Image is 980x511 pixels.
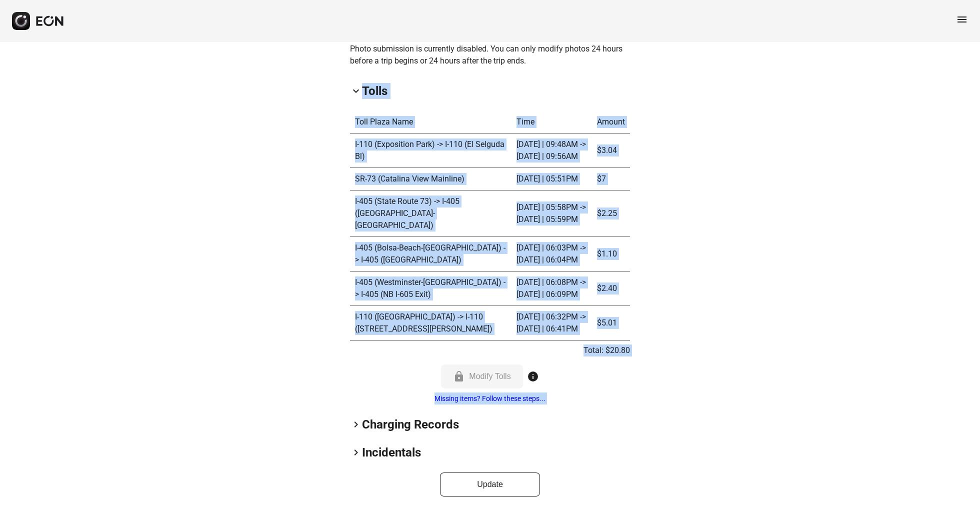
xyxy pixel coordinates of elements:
th: Time [511,111,592,133]
td: [DATE] | 06:32PM -> [DATE] | 06:41PM [511,306,592,340]
span: keyboard_arrow_down [350,85,362,97]
span: keyboard_arrow_right [350,418,362,430]
span: info [527,370,539,382]
th: Toll Plaza Name [350,111,511,133]
td: SR-73 (Catalina View Mainline) [350,168,511,190]
td: I-405 (Westminster-[GEOGRAPHIC_DATA]) -> I-405 (NB I-605 Exit) [350,271,511,306]
td: [DATE] | 05:58PM -> [DATE] | 05:59PM [511,190,592,237]
th: Amount [592,111,630,133]
span: keyboard_arrow_right [350,446,362,458]
td: I-110 (Exposition Park) -> I-110 (El Selguda Bl) [350,133,511,168]
td: I-405 (State Route 73) -> I-405 ([GEOGRAPHIC_DATA]-[GEOGRAPHIC_DATA]) [350,190,511,237]
td: [DATE] | 05:51PM [511,168,592,190]
td: $7 [592,168,630,190]
td: [DATE] | 09:48AM -> [DATE] | 09:56AM [511,133,592,168]
td: $3.04 [592,133,630,168]
td: I-405 (Bolsa-Beach-[GEOGRAPHIC_DATA]) -> I-405 ([GEOGRAPHIC_DATA]) [350,237,511,271]
button: Update [440,472,540,496]
a: Missing items? Follow these steps... [434,394,545,402]
td: $2.40 [592,271,630,306]
td: $2.25 [592,190,630,237]
span: menu [956,13,968,25]
h2: Tolls [362,83,387,99]
p: Photo submission is currently disabled. You can only modify photos 24 hours before a trip begins ... [350,43,630,67]
td: I-110 ([GEOGRAPHIC_DATA]) -> I-110 ([STREET_ADDRESS][PERSON_NAME]) [350,306,511,340]
p: Total: $20.80 [583,344,630,356]
h2: Charging Records [362,416,459,432]
td: [DATE] | 06:08PM -> [DATE] | 06:09PM [511,271,592,306]
td: $1.10 [592,237,630,271]
td: $5.01 [592,306,630,340]
td: [DATE] | 06:03PM -> [DATE] | 06:04PM [511,237,592,271]
h2: Incidentals [362,444,421,460]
